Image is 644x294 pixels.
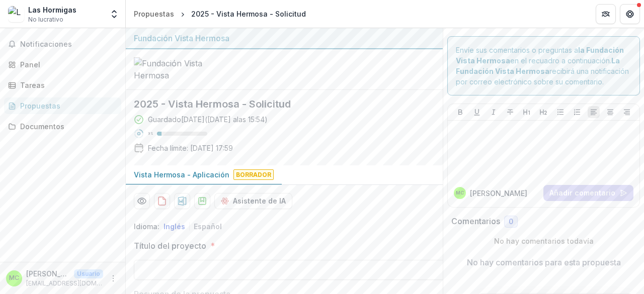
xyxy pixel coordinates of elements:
[20,122,64,131] font: Documentos
[549,188,615,197] font: Añadir comentario
[191,10,306,18] font: 2025 - Vista Hermosa - Solicitud
[194,193,210,209] button: propuesta de descarga
[134,57,234,81] img: Fundación Vista Hermosa
[181,115,205,124] font: [DATE]
[4,97,121,114] a: Propuestas
[214,193,292,209] button: Asistente de IA
[554,106,567,118] button: Lista de viñetas
[621,106,633,118] button: Alinear a la derecha
[4,118,121,135] a: Documentos
[26,269,84,278] font: [PERSON_NAME]
[134,241,206,251] font: Título del proyecto
[26,279,129,287] font: [EMAIL_ADDRESS][DOMAIN_NAME]
[174,193,190,209] button: propuesta de descarga
[4,77,121,93] a: Tareas
[451,216,500,226] font: Comentarios
[4,36,121,52] button: Notificaciones
[456,46,578,54] font: Envíe sus comentarios o preguntas a
[20,40,72,48] font: Notificaciones
[20,102,60,110] font: Propuestas
[488,106,500,118] button: Escribir en cursiva
[537,106,549,118] button: Título 2
[28,16,63,23] font: No lucrativo
[510,56,611,65] font: en el recuadro a continuación.
[77,270,100,277] font: Usuario
[20,81,45,89] font: Tareas
[134,222,159,231] font: Idioma:
[233,115,237,124] font: a
[194,222,222,231] button: Español
[205,115,207,124] font: (
[571,106,583,118] button: Lista ordenada
[164,222,185,231] button: Inglés
[494,237,594,245] font: No hay comentarios todavía
[148,115,181,124] font: Guardado
[237,115,265,124] font: las 15:54
[107,4,121,24] button: Conmutador de entidades abiertas
[543,185,633,201] button: Añadir comentario
[588,106,600,118] button: Alinear a la izquierda
[604,106,616,118] button: Alinear al centro
[134,33,229,43] font: Fundación Vista Hermosa
[9,274,19,281] font: MC
[456,190,464,195] div: María Maritza Cedillo
[154,193,170,209] button: propuesta de descarga
[265,115,268,124] font: )
[9,275,19,281] div: María Maritza Cedillo
[130,7,310,21] nav: migaja de pan
[596,4,616,24] button: Fogonadura
[134,170,229,179] font: Vista Hermosa - Aplicación
[134,10,174,18] font: Propuestas
[4,56,121,73] a: Panel
[207,115,231,124] font: [DATE]
[521,106,533,118] button: Título 1
[620,4,640,24] button: Obtener ayuda
[148,144,188,152] font: Fecha límite:
[509,217,513,226] font: 0
[454,106,466,118] button: Atrevido
[130,7,178,21] a: Propuestas
[134,98,291,110] font: 2025 - Vista Hermosa - Solicitud
[134,193,150,209] button: Vista previa 6111668a-a732-431c-9ee9-86535b410bca-0.pdf
[471,106,483,118] button: Subrayar
[236,171,271,178] font: Borrador
[470,189,527,198] font: [PERSON_NAME]
[150,131,153,136] font: %
[467,257,621,267] font: No hay comentarios para esta propuesta
[20,60,40,69] font: Panel
[233,197,286,205] font: Asistente de IA
[456,190,464,195] font: MC
[107,272,119,284] button: Más
[28,6,76,14] font: Las Hormigas
[8,6,24,22] img: Las Hormigas
[190,144,233,152] font: [DATE] 17:59
[504,106,516,118] button: Huelga
[148,131,150,136] font: 9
